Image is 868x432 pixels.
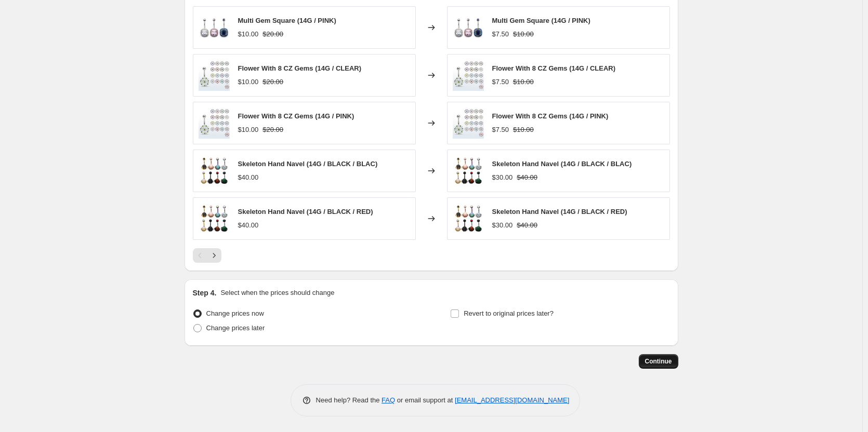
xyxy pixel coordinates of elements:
strike: $10.00 [513,125,534,135]
span: Change prices now [206,309,264,317]
span: Multi Gem Square (14G / PINK) [238,17,336,24]
div: $7.50 [492,125,509,135]
img: 168-200-FLOWER7_80x.jpg [453,60,484,91]
img: 168-200-skelhand_80x.jpg [453,203,484,234]
h2: Step 4. [193,288,217,298]
img: 168-200-skelhand_80x.jpg [199,203,230,234]
span: Skeleton Hand Navel (14G / BLACK / RED) [492,208,627,215]
img: 168-200-FLOWER7_80x.jpg [199,60,230,91]
div: $40.00 [238,220,259,231]
div: $7.50 [492,29,509,39]
img: 168-200-FLOWER7_80x.jpg [453,107,484,139]
img: 168-200-504_80x.jpg [453,12,484,43]
span: Flower With 8 CZ Gems (14G / CLEAR) [492,64,616,72]
div: $7.50 [492,77,509,87]
span: Flower With 8 CZ Gems (14G / CLEAR) [238,64,362,72]
img: 168-200-skelhand_80x.jpg [199,155,230,186]
span: Need help? Read the [316,396,382,404]
strike: $10.00 [513,29,534,39]
strike: $10.00 [513,77,534,87]
div: $10.00 [238,29,259,39]
span: Flower With 8 CZ Gems (14G / PINK) [238,112,354,120]
div: $30.00 [492,172,513,183]
div: $10.00 [238,125,259,135]
span: Skeleton Hand Navel (14G / BLACK / BLAC) [238,160,378,168]
img: 168-200-504_80x.jpg [199,12,230,43]
strike: $40.00 [517,220,537,231]
a: [EMAIL_ADDRESS][DOMAIN_NAME] [455,396,569,404]
strike: $20.00 [262,29,283,39]
span: Continue [645,357,672,366]
a: FAQ [382,396,395,404]
div: $10.00 [238,77,259,87]
span: Multi Gem Square (14G / PINK) [492,17,590,24]
span: Flower With 8 CZ Gems (14G / PINK) [492,112,609,120]
strike: $20.00 [262,77,283,87]
img: 168-200-FLOWER7_80x.jpg [199,107,230,139]
nav: Pagination [193,248,221,263]
div: $40.00 [238,172,259,183]
span: Skeleton Hand Navel (14G / BLACK / RED) [238,208,373,215]
button: Next [207,248,221,263]
div: $30.00 [492,220,513,231]
img: 168-200-skelhand_80x.jpg [453,155,484,186]
span: Revert to original prices later? [464,309,554,317]
span: Skeleton Hand Navel (14G / BLACK / BLAC) [492,160,632,168]
p: Select when the prices should change [220,288,334,298]
button: Continue [639,354,678,369]
span: or email support at [395,396,455,404]
strike: $40.00 [517,172,537,183]
span: Change prices later [206,324,265,332]
strike: $20.00 [262,125,283,135]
